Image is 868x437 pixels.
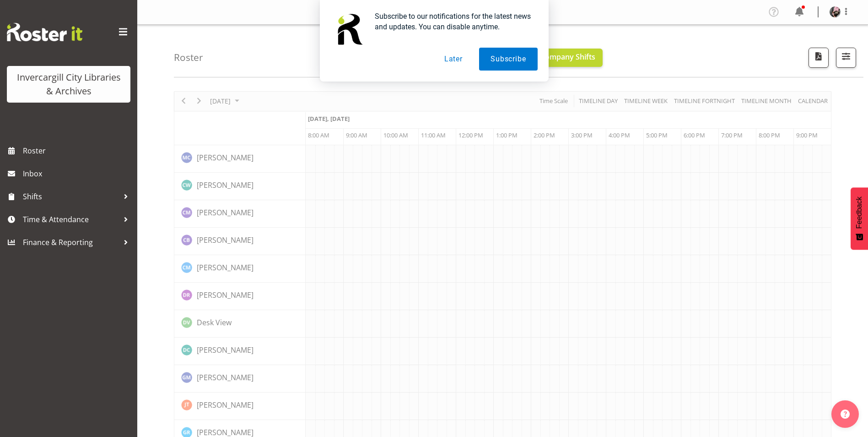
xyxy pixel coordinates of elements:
button: Later [433,48,474,71]
img: help-xxl-2.png [841,410,850,419]
span: Shifts [23,190,119,203]
span: Feedback [855,197,863,229]
div: Subscribe to our notifications for the latest news and updates. You can disable anytime. [367,11,538,32]
button: Subscribe [479,48,537,71]
button: Feedback - Show survey [851,187,868,250]
span: Roster [23,144,133,158]
img: notification icon [331,11,367,48]
div: Invercargill City Libraries & Archives [16,71,121,98]
span: Finance & Reporting [23,235,119,249]
span: Time & Attendance [23,213,119,226]
span: Inbox [23,167,133,180]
